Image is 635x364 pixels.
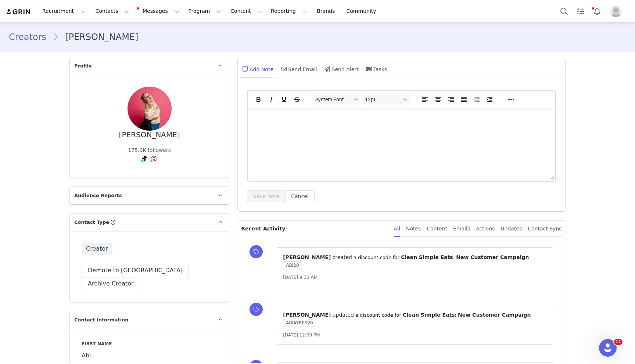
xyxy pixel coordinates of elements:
button: Contacts [91,3,133,19]
div: Send Alert [323,60,359,78]
a: Community [342,3,384,19]
div: Press the Up and Down arrow keys to resize the editor. [548,172,555,181]
button: Align center [432,94,444,105]
button: Increase indent [483,94,496,105]
button: Align left [419,94,431,105]
div: Actions [476,221,495,237]
img: grin logo [6,8,32,15]
span: [PERSON_NAME] [283,312,331,318]
span: Profile [74,62,92,70]
span: ABI20 [283,261,302,269]
a: Brands [312,3,341,19]
span: created [333,254,352,260]
div: Add Note [241,60,273,78]
button: Fonts [312,94,360,105]
span: New Customer Campaign [456,254,529,260]
button: Demote to [GEOGRAPHIC_DATA] [82,264,189,277]
span: New Customer Campaign [458,312,531,318]
button: Underline [278,94,290,105]
div: Tasks [365,60,387,78]
span: ABIAYRES20 [283,319,316,327]
button: Reporting [266,3,312,19]
button: Italic [265,94,277,105]
div: 175.9K followers [128,146,171,154]
div: Notes [406,221,421,237]
button: Decrease indent [470,94,483,105]
div: [PERSON_NAME] [119,131,180,139]
button: Bold [252,94,265,105]
span: Contact Information [74,316,128,324]
img: a58f450b-3b04-4536-a928-9c62c912b5ab.jpg [128,87,172,131]
button: Archive Creator [82,277,140,290]
span: 12pt [365,97,401,102]
iframe: Rich Text Area [248,108,555,172]
a: Creators [9,30,53,44]
button: Align right [445,94,457,105]
span: Creator [82,243,112,255]
button: Notifications [589,3,605,19]
label: First Name [82,341,217,347]
span: Clean Simple Eats [401,254,453,260]
img: placeholder-profile.jpg [610,6,622,17]
div: Send Email [279,60,317,78]
button: Recruitment [38,3,91,19]
span: 11 [614,339,623,345]
span: Clean Simple Eats [403,312,455,318]
button: Cancel [285,190,314,202]
span: [DATE] 9:30 AM [283,275,317,280]
div: Updates [501,221,522,237]
span: System Font [315,97,351,102]
div: Emails [453,221,470,237]
img: instagram.svg [151,156,157,161]
button: Profile [606,6,629,17]
span: [DATE] 12:09 PM [283,332,320,338]
span: [PERSON_NAME] [283,254,331,260]
span: Contact Type [74,219,109,226]
button: Search [556,3,572,19]
div: All [394,221,400,237]
button: Messages [134,3,183,19]
button: Program [184,3,226,19]
button: Justify [458,94,470,105]
button: Strikethrough [291,94,303,105]
p: Recent Activity [241,221,388,237]
span: Audience Reports [74,192,122,199]
div: Content [427,221,447,237]
button: Reveal or hide additional toolbar items [505,94,517,105]
a: Tasks [573,3,589,19]
button: Content [226,3,266,19]
button: Save Note [247,190,285,202]
iframe: Intercom live chat [599,339,617,357]
p: ⁨ ⁩ ⁨ ⁩ a discount code for ⁨ ⁩: ⁨ ⁩ [283,311,547,319]
button: Font sizes [362,94,410,105]
p: ⁨ ⁩ ⁨ ⁩ a discount code for ⁨ ⁩: ⁨ ⁩ [283,254,547,261]
span: updated [333,312,354,318]
div: Contact Sync [528,221,562,237]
